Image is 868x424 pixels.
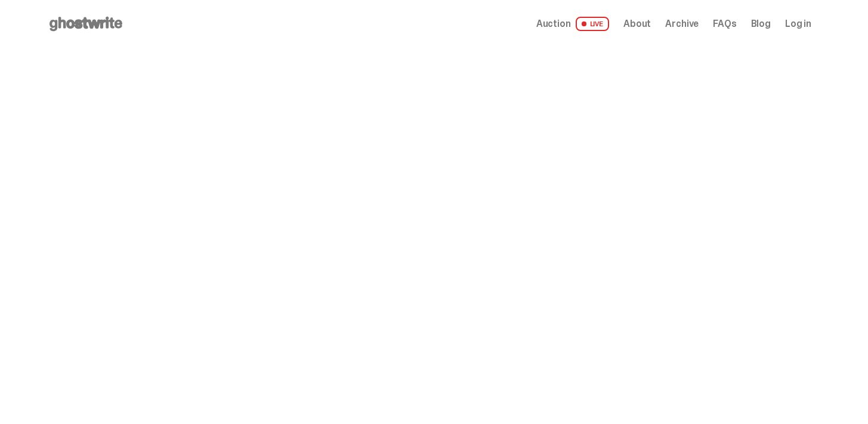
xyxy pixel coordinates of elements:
a: Auction LIVE [536,17,609,31]
a: Archive [665,19,699,29]
a: Blog [751,19,771,29]
a: FAQs [713,19,736,29]
a: Log in [785,19,811,29]
a: About [623,19,651,29]
span: LIVE [576,17,610,31]
span: Auction [536,19,571,29]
